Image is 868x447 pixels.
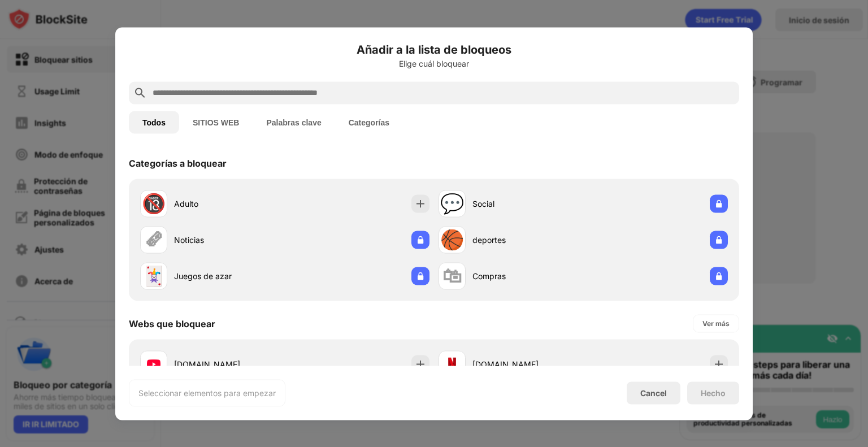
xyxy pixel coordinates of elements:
div: Ver más [702,318,730,329]
div: Elige cuál bloquear [129,59,739,68]
button: SITIOS WEB [179,111,253,133]
div: 🗞 [144,228,163,251]
div: deportes [472,234,583,246]
div: Categorías a bloquear [129,157,227,168]
img: search.svg [133,86,147,99]
button: Categorías [335,111,403,133]
div: 🃏 [142,264,166,288]
img: favicons [147,357,160,371]
div: 🏀 [440,228,464,251]
div: Webs que bloquear [129,318,215,329]
div: 🛍 [442,264,462,288]
div: [DOMAIN_NAME] [174,358,285,370]
button: Palabras clave [253,111,335,133]
div: Cancel [640,388,667,398]
div: Juegos de azar [174,270,285,282]
button: Todos [129,111,179,133]
div: Seleccionar elementos para empezar [138,387,276,398]
div: [DOMAIN_NAME] [472,358,583,370]
div: Adulto [174,198,285,210]
div: Compras [472,270,583,282]
div: Social [472,198,583,210]
h6: Añadir a la lista de bloqueos [129,41,739,58]
div: 🔞 [142,192,166,215]
div: Noticias [174,234,285,246]
div: Hecho [701,388,726,397]
div: 💬 [440,192,464,215]
img: favicons [445,357,459,371]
